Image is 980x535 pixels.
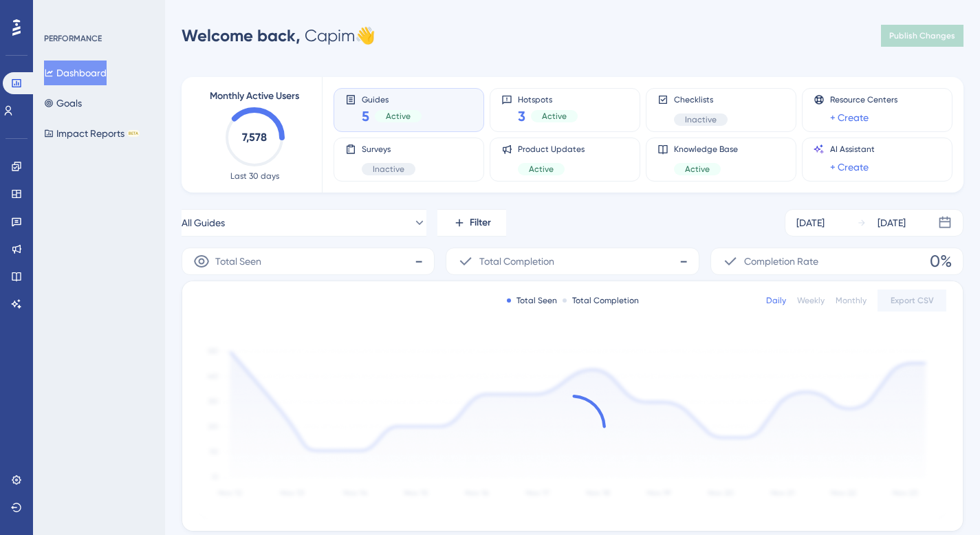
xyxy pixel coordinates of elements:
[210,88,299,105] span: Monthly Active Users
[830,94,897,105] span: Resource Centers
[479,253,554,270] span: Total Completion
[182,209,426,237] button: All Guides
[362,144,415,155] span: Surveys
[744,253,818,270] span: Completion Rate
[362,94,422,104] span: Guides
[674,94,728,105] span: Checklists
[518,94,578,104] span: Hotspots
[182,215,225,231] span: All Guides
[437,209,506,237] button: Filter
[542,111,567,122] span: Active
[242,131,267,144] text: 7,578
[766,295,786,306] div: Daily
[529,164,554,175] span: Active
[215,253,261,270] span: Total Seen
[796,215,825,231] div: [DATE]
[685,164,710,175] span: Active
[44,91,82,116] button: Goals
[830,159,869,175] a: + Create
[182,25,301,45] span: Welcome back,
[44,121,140,146] button: Impact ReportsBETA
[830,144,875,155] span: AI Assistant
[127,130,140,137] div: BETA
[44,33,102,44] div: PERFORMANCE
[362,107,369,126] span: 5
[518,107,525,126] span: 3
[563,295,639,306] div: Total Completion
[878,290,946,312] button: Export CSV
[830,109,869,126] a: + Create
[386,111,411,122] span: Active
[836,295,867,306] div: Monthly
[230,171,279,182] span: Last 30 days
[507,295,557,306] div: Total Seen
[878,215,906,231] div: [DATE]
[470,215,491,231] span: Filter
[679,250,688,272] span: -
[889,30,955,41] span: Publish Changes
[44,61,107,85] button: Dashboard
[797,295,825,306] div: Weekly
[518,144,585,155] span: Product Updates
[685,114,717,125] span: Inactive
[891,295,934,306] span: Export CSV
[373,164,404,175] span: Inactive
[930,250,952,272] span: 0%
[415,250,423,272] span: -
[182,25,375,47] div: Capim 👋
[881,25,963,47] button: Publish Changes
[674,144,738,155] span: Knowledge Base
